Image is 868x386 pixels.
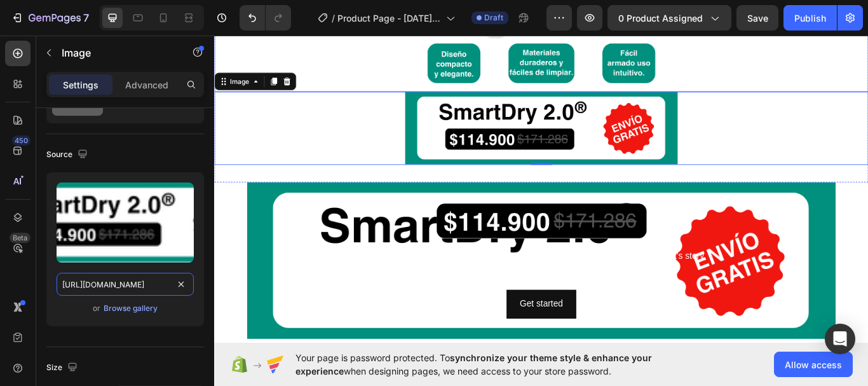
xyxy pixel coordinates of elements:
input: https://example.com/image.jpg [57,273,194,296]
span: synchronize your theme style & enhance your experience [295,352,652,376]
span: Product Page - [DATE] 17:36:58 [337,11,441,25]
div: Undo/Redo [240,5,291,31]
div: Beta [10,233,31,243]
div: 450 [12,135,31,146]
p: Settings [63,78,98,92]
p: Image [62,45,170,60]
img: preview-image [57,183,194,263]
div: Size [46,359,80,376]
span: Your page is password protected. To when designing pages, we need access to your store password. [295,351,702,378]
button: 7 [5,5,95,31]
button: Get started [341,300,421,334]
iframe: Design area [214,32,868,346]
div: This is your text block. Click to edit and make it your own. Share your product's story or servic... [48,251,714,290]
div: Get started [356,308,406,326]
div: Publish [794,11,826,25]
span: 0 product assigned [618,11,703,25]
button: Browse gallery [103,302,158,315]
span: Draft [484,12,503,24]
h2: Rich Text Editor. Editing area: main [48,200,714,240]
p: Advanced [125,78,168,92]
div: Browse gallery [104,303,158,314]
div: Background Image [38,175,724,359]
div: Open Intercom Messenger [825,324,855,354]
span: or [93,301,100,316]
img: SmartDry_2.0_2.png [222,69,540,155]
button: Allow access [774,352,853,377]
span: Allow access [785,358,842,371]
button: 0 product assigned [607,5,731,31]
div: Source [46,146,90,163]
span: / [332,11,335,25]
button: Save [736,5,778,31]
button: Publish [783,5,837,31]
p: 7 [83,10,89,25]
span: Save [747,13,768,24]
div: Image [16,52,43,63]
